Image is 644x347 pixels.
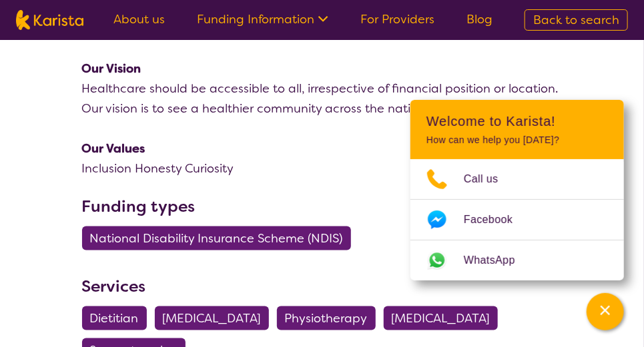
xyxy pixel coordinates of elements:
[384,310,506,326] a: [MEDICAL_DATA]
[82,230,359,246] a: National Disability Insurance Scheme (NDIS)
[466,11,493,27] a: Blog
[464,250,531,270] span: WhatsApp
[525,9,628,31] a: Back to search
[360,11,434,27] a: For Providers
[90,306,139,330] span: Dietitian
[410,240,624,280] a: Web link opens in a new tab.
[533,12,619,28] span: Back to search
[464,169,515,189] span: Call us
[90,226,343,250] span: National Disability Insurance Scheme (NDIS)
[410,159,624,280] ul: Choose channel
[426,135,608,146] p: How can we help you [DATE]?
[82,274,563,298] h3: Services
[392,306,490,330] span: [MEDICAL_DATA]
[82,159,563,178] p: Inclusion Honesty Curiosity
[155,310,277,326] a: [MEDICAL_DATA]
[82,310,155,326] a: Dietitian
[426,113,608,129] h2: Welcome to Karista!
[285,306,368,330] span: Physiotherapy
[16,10,83,30] img: Karista logo
[82,141,145,157] strong: Our Values
[410,100,624,280] div: Channel Menu
[82,79,563,119] p: Healthcare should be accessible to all, irrespective of financial position or location. Our visio...
[163,306,261,330] span: [MEDICAL_DATA]
[585,291,626,332] iframe: Chat Window
[113,11,165,27] a: About us
[464,210,529,230] span: Facebook
[277,310,384,326] a: Physiotherapy
[82,194,563,218] h3: Funding types
[82,61,141,77] strong: Our Vision
[197,11,328,27] a: Funding Information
